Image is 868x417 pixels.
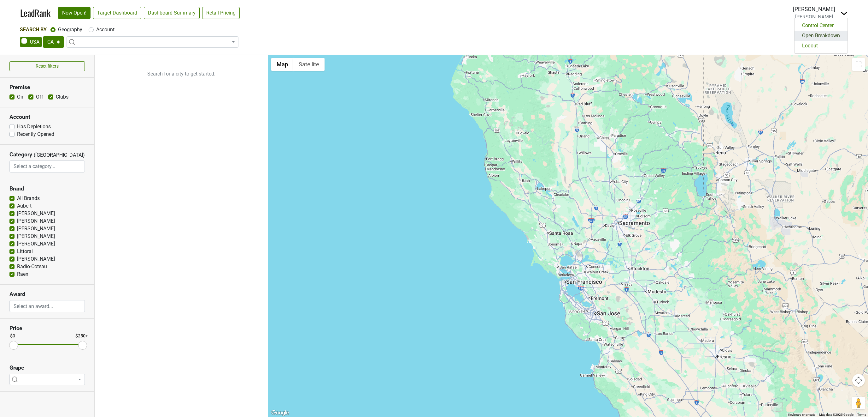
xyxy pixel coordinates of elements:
[20,6,50,20] a: LeadRank
[788,413,815,417] button: Keyboard shortcuts
[96,26,114,33] label: Account
[36,93,43,101] label: Off
[795,41,847,51] a: Logout
[144,7,200,19] a: Dashboard Summary
[9,84,85,91] h3: Premise
[20,27,47,33] span: Search By
[17,210,55,217] label: [PERSON_NAME]
[17,93,23,101] label: On
[9,325,85,332] h3: Price
[95,55,268,93] p: Search for a city to get started.
[270,409,290,417] a: Open this area in Google Maps (opens a new window)
[34,151,46,160] span: ([GEOGRAPHIC_DATA])
[17,270,28,278] label: Raen
[17,255,55,263] label: [PERSON_NAME]
[9,185,85,192] h3: Brand
[795,21,847,31] a: Control Center
[17,263,47,270] label: Radio-Coteau
[17,225,55,233] label: [PERSON_NAME]
[852,374,865,387] button: Map camera controls
[840,9,848,17] img: Dropdown Menu
[293,58,325,71] button: Show satellite imagery
[795,14,833,20] span: [PERSON_NAME]
[9,114,85,120] h3: Account
[56,93,68,101] label: Clubs
[852,58,865,71] button: Toggle fullscreen view
[9,291,85,298] h3: Award
[93,7,141,19] a: Target Dashboard
[17,195,40,202] label: All Brands
[857,413,866,416] a: Terms (opens in new tab)
[10,300,84,312] input: Select an award...
[17,217,55,225] label: [PERSON_NAME]
[17,123,51,130] label: Has Depletions
[48,152,53,158] span: ▼
[17,233,55,240] label: [PERSON_NAME]
[271,58,293,71] button: Show street map
[795,31,847,41] a: Open Breakdown
[852,397,865,409] button: Drag Pegman onto the map to open Street View
[270,409,290,417] img: Google
[17,130,54,138] label: Recently Opened
[819,413,853,416] span: Map data ©2025 Google
[10,333,15,340] div: $0
[793,5,835,13] div: [PERSON_NAME]
[17,248,33,255] label: Littorai
[10,160,84,172] input: Select a category...
[17,202,32,210] label: Aubert
[58,26,82,33] label: Geography
[75,333,88,340] div: $250+
[202,7,240,19] a: Retail Pricing
[794,18,848,54] div: Dropdown Menu
[9,151,32,158] h3: Category
[17,240,55,248] label: [PERSON_NAME]
[9,61,85,71] button: Reset filters
[9,365,85,371] h3: Grape
[58,7,91,19] a: Now Open!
